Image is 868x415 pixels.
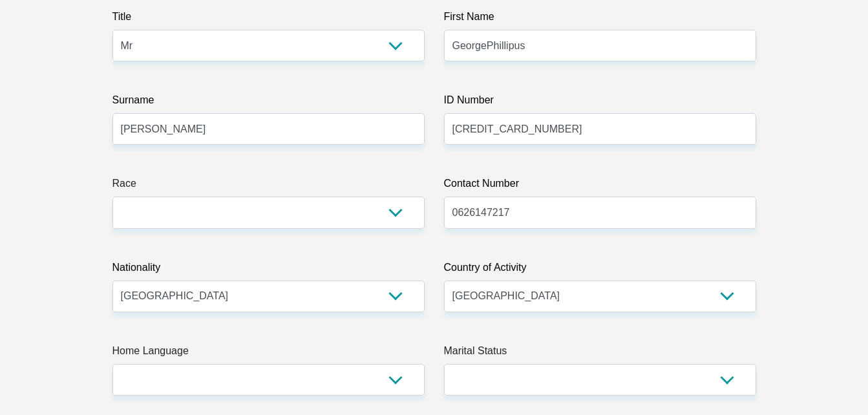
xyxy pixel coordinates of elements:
[444,343,756,364] label: Marital Status
[444,176,756,197] label: Contact Number
[444,113,756,145] input: ID Number
[444,260,756,281] label: Country of Activity
[444,30,756,61] input: First Name
[112,113,425,145] input: Surname
[444,197,756,228] input: Contact Number
[444,9,756,30] label: First Name
[112,176,425,197] label: Race
[112,92,425,113] label: Surname
[112,260,425,281] label: Nationality
[112,343,425,364] label: Home Language
[112,9,425,30] label: Title
[444,92,756,113] label: ID Number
